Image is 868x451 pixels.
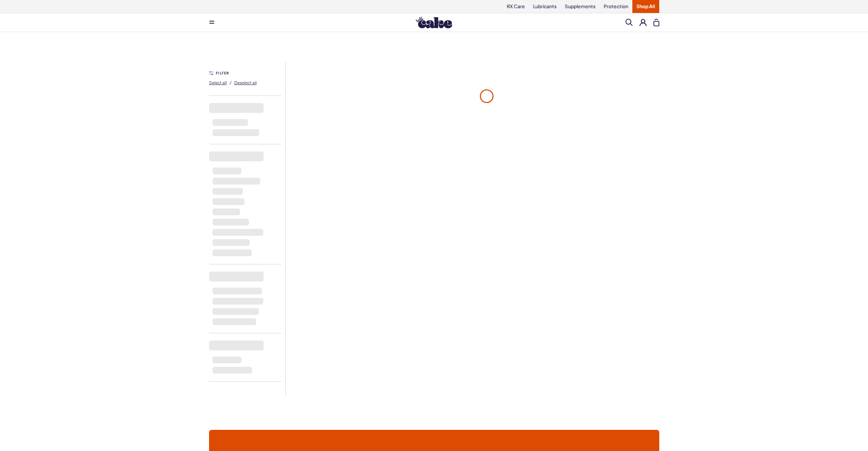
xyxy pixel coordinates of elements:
span: Select all [209,80,227,85]
button: Select all [209,77,227,88]
img: Hello Cake [416,17,452,28]
button: Deselect all [234,77,257,88]
span: Deselect all [234,80,257,85]
span: / [230,79,232,86]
